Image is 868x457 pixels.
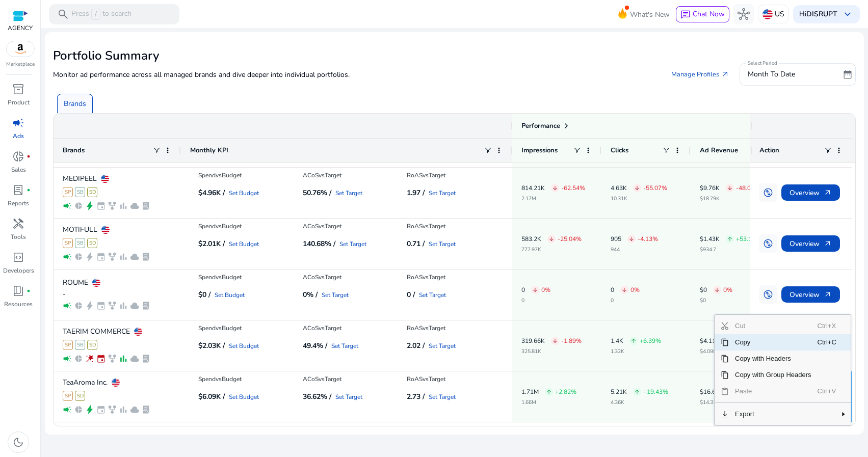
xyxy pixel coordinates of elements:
p: 583.2K [521,236,541,242]
button: swap_vertical_circle [759,183,777,202]
span: arrow_upward [727,236,733,242]
p: +6.39% [640,338,661,344]
h5: 0% / [303,291,318,299]
button: chatChat Now [676,6,729,22]
span: vs [423,375,429,383]
span: arrow_downward [552,185,558,191]
span: arrow_upward [634,389,640,395]
p: 0 [521,298,550,303]
p: $1.43K [700,236,720,242]
img: us.svg [101,175,109,183]
span: arrow_downward [552,338,558,344]
p: Marketplace [6,61,35,68]
p: MEDIPEEL [63,175,97,182]
span: Ctrl+X [818,318,839,334]
span: bolt [85,405,94,414]
p: -62.54% [561,185,585,191]
span: event [96,301,106,310]
span: arrow_outward [721,70,729,78]
p: $16.62K [700,389,723,395]
p: ROUME [63,279,88,286]
span: swap_vertical_circle [763,238,773,249]
span: vs [319,324,325,332]
a: Set Budget [229,190,259,196]
p: 814.21K [521,185,545,191]
span: dark_mode [12,436,24,448]
span: bolt [85,301,94,310]
img: us.svg [112,379,120,387]
span: donut_small [12,150,24,163]
span: vs [319,273,325,281]
span: SB [75,187,85,197]
a: Manage Profiles [663,65,738,84]
p: -4.13% [638,236,658,242]
span: vs [423,273,429,281]
p: 5.21K [611,389,627,395]
span: bar_chart [119,301,128,310]
p: MOTIFULL [63,226,97,233]
span: vs [423,324,429,332]
h5: 0 / [407,291,415,299]
span: Export [729,406,818,422]
span: pie_chart [74,252,83,261]
span: Target [325,171,341,179]
span: campaign [63,405,72,414]
span: SP [63,340,73,350]
span: Ctrl+V [818,383,839,399]
span: Spend [198,324,216,332]
span: Target [429,273,445,281]
span: Target [325,375,341,383]
span: SP [63,187,73,197]
button: swap_vertical_circle [759,234,777,253]
span: family_history [108,354,117,363]
h2: Portfolio Summary [53,48,856,63]
p: +19.43% [643,389,668,395]
span: bolt [85,201,94,210]
span: family_history [108,252,117,261]
span: Paste [729,383,818,399]
a: Set Target [335,190,362,196]
span: ACoS [303,324,319,332]
p: $4.09K [700,349,757,354]
span: chat [680,10,691,20]
span: campaign [63,201,72,210]
span: ACoS [303,222,319,230]
span: SB [75,340,85,350]
span: cloud [130,405,139,414]
span: lab_profile [141,301,150,310]
a: Set Target [335,394,362,400]
p: -1.89% [561,338,582,344]
span: Impressions [521,146,558,155]
p: 0 [611,298,640,303]
span: SP [63,238,73,248]
a: Set Target [331,343,358,349]
span: arrow_outward [824,189,832,197]
span: hub [738,8,750,20]
span: family_history [108,201,117,210]
h5: $0 / [198,291,211,299]
h5: 36.62% / [303,393,331,400]
span: fiber_manual_record [27,154,31,158]
span: arrow_downward [621,287,627,293]
mat-label: Select Period [748,60,777,67]
h5: 49.4% / [303,342,327,350]
h5: 140.68% / [303,240,335,248]
span: bar_chart [119,252,128,261]
a: Set Budget [229,394,259,400]
h5: 2.73 / [407,393,425,400]
span: ACoS [303,375,319,383]
p: 0 [521,287,525,293]
p: $14.37K [700,400,765,405]
span: Budget [222,171,242,179]
span: Budget [222,222,242,230]
span: pie_chart [74,354,83,363]
a: Set Target [429,394,456,400]
span: SD [87,187,97,197]
p: $9.76K [700,185,720,191]
span: campaign [63,252,72,261]
span: arrow_downward [727,185,733,191]
span: RoAS [407,273,423,281]
h5: $6.09K / [198,393,225,400]
div: Context Menu [714,314,851,426]
span: vs [319,222,325,230]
